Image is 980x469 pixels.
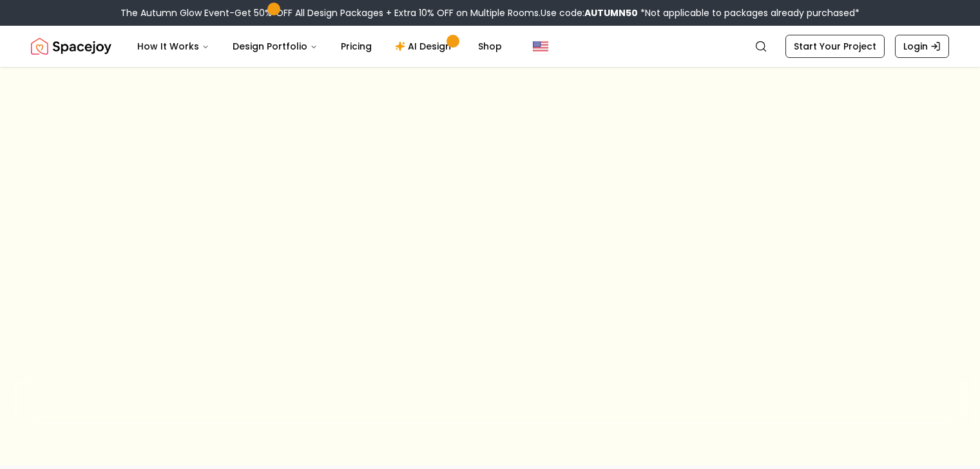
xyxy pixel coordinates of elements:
button: Design Portfolio [222,33,328,59]
button: How It Works [127,33,220,59]
nav: Main [127,33,512,59]
a: Start Your Project [785,35,885,58]
span: Use code: [541,6,638,19]
nav: Global [31,26,949,67]
a: Shop [468,33,512,59]
img: Spacejoy Logo [31,33,111,59]
img: United States [533,39,548,54]
b: AUTUMN50 [584,6,638,19]
div: The Autumn Glow Event-Get 50% OFF All Design Packages + Extra 10% OFF on Multiple Rooms. [120,6,860,19]
a: Pricing [331,33,382,59]
a: AI Design [385,33,465,59]
a: Spacejoy [31,33,111,59]
span: *Not applicable to packages already purchased* [638,6,860,19]
a: Login [895,35,949,58]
